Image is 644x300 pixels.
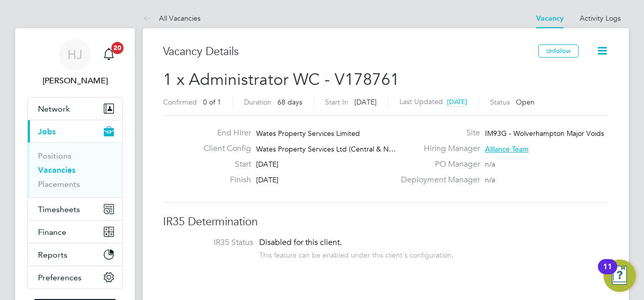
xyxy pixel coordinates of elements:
span: Open [516,97,535,107]
label: End Hirer [195,128,251,138]
label: Confirmed [163,97,197,107]
span: IM93G - Wolverhampton Major Voids [485,129,604,138]
span: Jobs [38,127,56,136]
span: 0 of 1 [203,97,221,107]
span: 68 days [277,97,302,107]
label: Duration [244,97,271,107]
button: Unfollow [538,44,579,58]
span: [DATE] [447,97,467,106]
span: Reports [38,250,67,260]
button: Open Resource Center, 11 new notifications [603,260,636,292]
span: Wates Property Services Ltd (Central & N… [256,144,396,154]
button: Network [28,97,122,120]
div: 11 [603,267,612,280]
label: Status [490,97,510,107]
label: Hiring Manager [395,143,480,154]
label: IR35 Status [173,237,253,248]
span: 20 [111,42,124,54]
span: Finance [38,227,66,237]
span: [DATE] [256,175,278,184]
span: Network [38,104,70,114]
span: Holly Jones [27,75,123,87]
span: Preferences [38,273,82,282]
button: Reports [28,243,122,266]
h3: Vacancy Details [163,44,538,59]
h3: IR35 Determination [163,215,609,229]
a: Placements [38,179,80,189]
label: Finish [195,175,251,185]
span: HJ [67,48,83,61]
span: 1 x Administrator WC - V178761 [163,70,399,89]
span: n/a [485,175,495,184]
div: Jobs [28,142,122,197]
button: Finance [28,221,122,243]
label: PO Manager [395,159,480,170]
label: Last Updated [399,97,443,106]
div: This feature can be enabled under this client's configuration. [259,248,454,260]
span: [DATE] [354,97,377,107]
label: Start In [325,97,348,107]
button: Jobs [28,120,122,142]
span: Disabled for this client. [259,237,342,247]
span: n/a [485,160,495,169]
a: All Vacancies [143,14,200,23]
label: Start [195,159,251,170]
label: Deployment Manager [395,175,480,185]
span: Alliance Team [485,144,529,154]
button: Timesheets [28,198,122,220]
a: Vacancy [536,14,563,23]
span: [DATE] [256,160,278,169]
span: Timesheets [38,205,80,214]
a: HJ[PERSON_NAME] [27,38,123,87]
a: Positions [38,151,71,161]
label: Site [395,128,480,138]
label: Client Config [195,143,251,154]
span: Wates Property Services Limited [256,129,360,138]
a: 20 [99,38,119,71]
a: Vacancies [38,165,75,175]
button: Preferences [28,266,122,288]
a: Activity Logs [580,14,621,23]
